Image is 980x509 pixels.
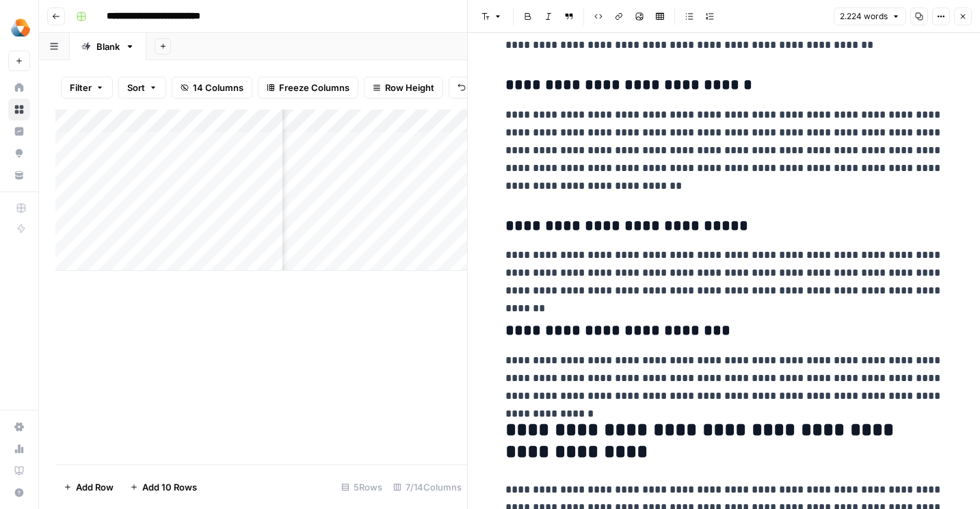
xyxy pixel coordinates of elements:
[193,81,243,94] span: 14 Columns
[122,476,205,498] button: Add 10 Rows
[8,416,30,438] a: Settings
[8,460,30,482] a: Learning Hub
[70,33,146,60] a: Blank
[8,120,30,142] a: Insights
[142,480,197,494] span: Add 10 Rows
[96,40,120,53] div: Blank
[279,81,349,94] span: Freeze Columns
[61,77,113,99] button: Filter
[8,16,33,40] img: Milengo Logo
[336,476,388,498] div: 5 Rows
[8,77,30,99] a: Home
[8,438,30,460] a: Usage
[118,77,166,99] button: Sort
[258,77,358,99] button: Freeze Columns
[8,482,30,504] button: Help + Support
[172,77,252,99] button: 14 Columns
[55,476,122,498] button: Add Row
[8,99,30,120] a: Browse
[364,77,443,99] button: Row Height
[76,480,114,494] span: Add Row
[8,164,30,186] a: Your Data
[127,81,145,94] span: Sort
[834,8,906,25] button: 2.224 words
[385,81,434,94] span: Row Height
[8,142,30,164] a: Opportunities
[70,81,92,94] span: Filter
[8,11,30,45] button: Workspace: Milengo
[840,10,888,23] span: 2.224 words
[388,476,467,498] div: 7/14 Columns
